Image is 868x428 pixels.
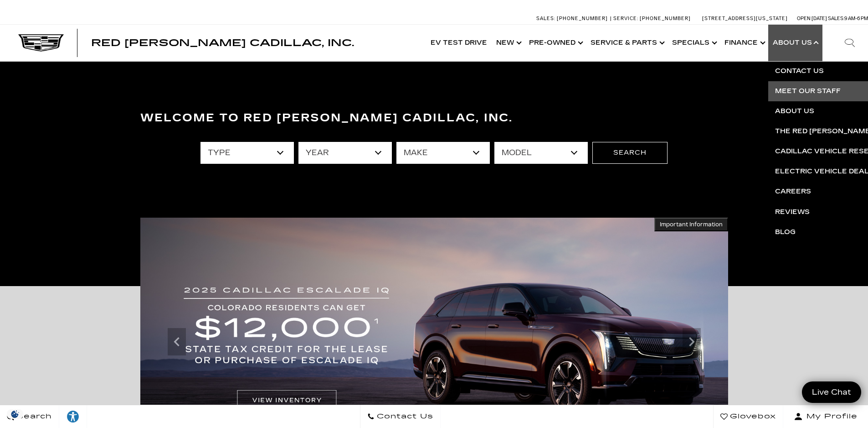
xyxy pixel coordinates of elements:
a: Service: [PHONE_NUMBER] [610,16,693,21]
a: [STREET_ADDRESS][US_STATE] [702,16,788,21]
span: Search [14,410,52,423]
span: Open [DATE] [797,16,827,21]
span: 9 AM-6 PM [844,16,868,21]
span: [PHONE_NUMBER] [640,16,691,21]
a: Pre-Owned [524,25,586,61]
a: About Us [768,25,822,61]
a: Red [PERSON_NAME] Cadillac, Inc. [91,38,354,47]
section: Click to Open Cookie Consent Modal [5,409,26,419]
span: [PHONE_NUMBER] [557,16,608,21]
div: Previous [168,328,186,355]
button: Important Information [654,218,728,231]
h3: Welcome to Red [PERSON_NAME] Cadillac, Inc. [140,109,728,127]
button: Open user profile menu [783,405,868,428]
button: Search [592,142,668,164]
a: Explore your accessibility options [59,405,87,428]
span: Red [PERSON_NAME] Cadillac, Inc. [91,37,354,48]
a: Specials [668,25,720,61]
select: Filter by model [494,142,588,164]
img: Opt-Out Icon [5,409,26,419]
a: Glovebox [713,405,783,428]
a: Sales: [PHONE_NUMBER] [536,16,610,21]
span: Sales: [828,16,844,21]
a: EV Test Drive [426,25,492,61]
a: Contact Us [360,405,441,428]
span: Live Chat [807,387,856,397]
span: Contact Us [375,410,433,423]
div: Explore your accessibility options [59,410,87,423]
span: Important Information [660,221,723,228]
span: Sales: [536,16,555,21]
a: Service & Parts [586,25,668,61]
img: Cadillac Dark Logo with Cadillac White Text [18,34,64,52]
a: New [492,25,524,61]
a: Finance [720,25,768,61]
span: My Profile [803,410,858,423]
span: Glovebox [728,410,776,423]
select: Filter by year [298,142,392,164]
span: Service: [613,16,638,21]
div: Next [683,328,701,355]
select: Filter by type [200,142,294,164]
a: Live Chat [802,381,861,403]
select: Filter by make [396,142,490,164]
